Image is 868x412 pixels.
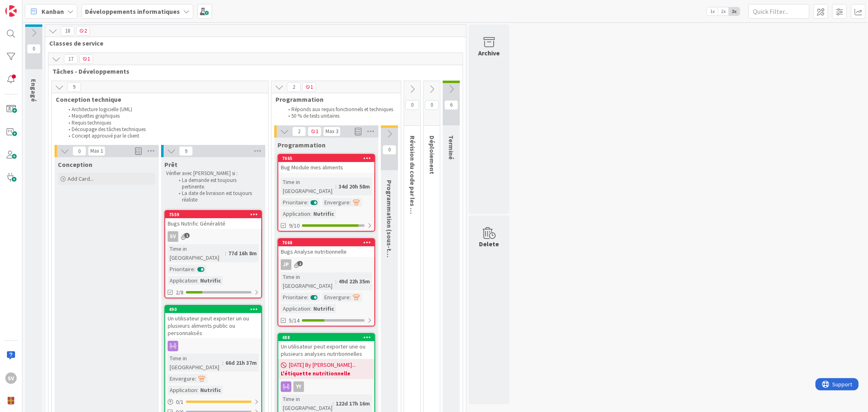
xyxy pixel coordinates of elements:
[72,146,86,156] span: 0
[176,288,184,297] span: 2/8
[278,239,374,246] div: 7668
[174,177,261,191] li: La demande est toujours pertinente.
[479,239,499,249] div: Delete
[409,136,417,222] span: Révision du code par les pairs
[225,249,226,258] span: :
[282,156,374,161] div: 7665
[310,209,311,218] span: :
[5,373,17,384] div: SV
[322,293,350,302] div: Envergure
[164,210,262,298] a: 7559Bugs Nutrific GénéralitéSVTime in [GEOGRAPHIC_DATA]:77d 16h 8mPrioritaire:Application:Nutrifi...
[90,149,103,153] div: Max 1
[168,265,194,274] div: Prioritaire
[64,126,260,133] li: Découpage des tâches techniques
[278,381,374,392] div: YY
[64,113,260,119] li: Maquettes graphiques
[275,95,391,103] span: Programmation
[5,5,17,17] img: Visit kanbanzone.com
[335,277,337,286] span: :
[168,231,178,242] div: SV
[198,276,223,285] div: Nutrific
[64,54,78,64] span: 17
[165,231,261,242] div: SV
[61,26,74,36] span: 18
[278,162,374,173] div: Bug Module mes aliments
[307,198,308,207] span: :
[284,113,397,119] li: 50 % de tests unitaires
[5,395,17,407] img: avatar
[168,374,195,383] div: Envergure
[165,306,261,313] div: 490
[335,182,337,191] span: :
[197,276,198,285] span: :
[165,218,261,229] div: Bugs Nutrific Généralité
[350,293,351,302] span: :
[278,154,375,232] a: 7665Bug Module mes alimentsTime in [GEOGRAPHIC_DATA]:34d 20h 58mPrioritaire:Envergure:Application...
[30,79,38,102] span: Engagé
[289,221,300,230] span: 9/10
[425,100,439,110] span: 0
[27,44,41,54] span: 0
[311,304,336,313] div: Nutrific
[165,211,261,229] div: 7559Bugs Nutrific Généralité
[278,246,374,257] div: Bugs Analyse nutritionnelle
[174,190,261,204] li: La date de livraison est toujours réaliste
[79,54,93,64] span: 1
[447,135,455,160] span: Terminé
[52,67,453,75] span: Tâches - Développements
[281,272,335,290] div: Time in [GEOGRAPHIC_DATA]
[281,259,291,270] div: JP
[223,358,259,367] div: 66d 21h 37m
[278,341,374,359] div: Un utilisateur peut exporter une ou plusieurs analyses nutritionnelles
[195,374,196,383] span: :
[281,209,310,218] div: Application
[67,82,81,92] span: 9
[165,397,261,407] div: 0/1
[179,146,193,156] span: 9
[718,7,729,15] span: 2x
[56,95,258,103] span: Conception technique
[222,358,223,367] span: :
[176,398,184,406] span: 0 / 1
[332,399,334,408] span: :
[64,120,260,126] li: Requis techniques
[168,354,222,372] div: Time in [GEOGRAPHIC_DATA]
[278,155,374,173] div: 7665Bug Module mes aliments
[49,39,456,47] span: Classes de service
[281,369,372,377] b: L'étiquette nutritionnelle
[198,386,223,394] div: Nutrific
[385,180,394,271] span: Programmation (sous-tâches)
[383,145,396,155] span: 0
[278,334,374,359] div: 488Un utilisateur peut exporter une ou plusieurs analyses nutritionnelles
[197,386,198,394] span: :
[479,48,500,58] div: Archive
[310,304,311,313] span: :
[326,129,338,134] div: Max 3
[168,386,197,394] div: Application
[165,313,261,338] div: Un utilisateur peut exporter un ou plusieurs aliments public ou personnalisés
[281,198,307,207] div: Prioritaire
[278,334,374,341] div: 488
[166,170,260,177] p: Vérifier avec [PERSON_NAME] si :
[64,133,260,139] li: Concept approuvé par le client
[748,4,809,19] input: Quick Filter...
[278,155,374,162] div: 7665
[169,212,261,217] div: 7559
[337,182,372,191] div: 34d 20h 58m
[68,175,94,182] span: Add Card...
[307,293,308,302] span: :
[76,26,90,36] span: 2
[226,249,259,258] div: 77d 16h 8m
[302,82,316,92] span: 1
[707,7,718,15] span: 1x
[281,178,335,195] div: Time in [GEOGRAPHIC_DATA]
[334,399,372,408] div: 122d 17h 16m
[289,361,356,369] span: [DATE] By [PERSON_NAME]...
[194,265,195,274] span: :
[428,136,436,174] span: Déploiement
[169,307,261,312] div: 490
[289,316,300,325] span: 5/14
[297,261,303,266] span: 2
[17,1,37,11] span: Support
[292,127,306,136] span: 2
